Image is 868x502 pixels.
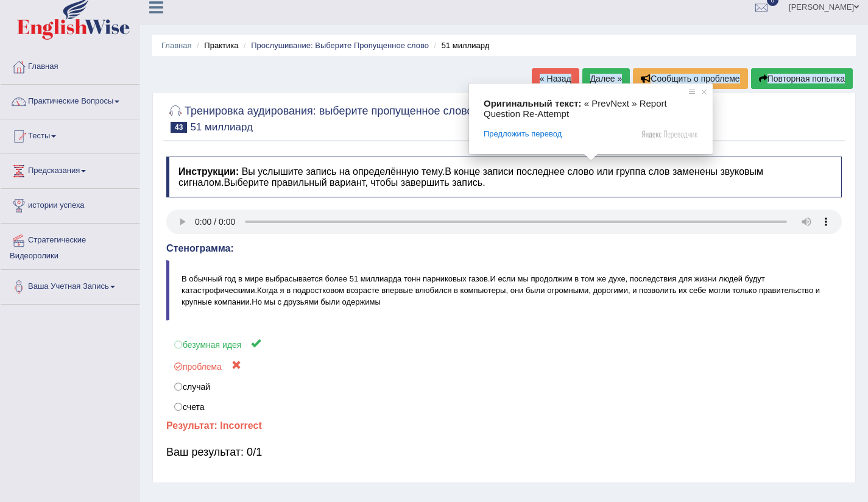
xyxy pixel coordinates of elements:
[1,224,139,266] a: Стратегические Видеоролики
[183,340,241,350] ya-tr-span: безумная идея
[28,282,109,291] ya-tr-span: Ваша Учетная Запись
[183,362,222,372] ya-tr-span: проблема
[767,74,845,83] ya-tr-span: Повторная попытка
[1,189,139,219] a: истории успеха
[161,41,191,50] a: Главная
[178,166,763,188] ya-tr-span: В конце записи последнее слово или группа слов заменены звуковым сигналом.
[1,119,139,150] a: Тесты
[484,98,582,108] span: Оригинальный текст:
[484,129,562,140] span: Предложить перевод
[166,446,262,458] ya-tr-span: Ваш результат: 0/1
[28,62,58,71] ya-tr-span: Главная
[182,274,490,283] ya-tr-span: В обычный год в мире выбрасывается более 51 миллиарда тонн парниковых газов.
[28,96,113,105] ya-tr-span: Практические Вопросы
[166,243,234,253] ya-tr-span: Стенограмма:
[183,382,210,392] ya-tr-span: случай
[1,154,139,185] a: Предсказания
[252,297,380,306] ya-tr-span: Но мы с друзьями были одержимы
[1,270,139,300] a: Ваша Учетная Запись
[204,41,238,50] ya-tr-span: Практика
[166,420,217,431] ya-tr-span: Результат:
[182,274,765,295] ya-tr-span: И если мы продолжим в том же духе, последствия для жизни людей будут катастрофическими.
[633,68,747,89] button: Сообщить о проблеме
[442,41,489,50] ya-tr-span: 51 миллиард
[651,74,739,83] ya-tr-span: Сообщить о проблеме
[178,166,239,177] ya-tr-span: Инструкции:
[182,286,820,306] ya-tr-span: Когда я в подростковом возрасте впервые влюбился в компьютеры, они были огромными, дорогими, и по...
[185,105,473,117] ya-tr-span: Тренировка аудирования: выберите пропущенное слово
[251,41,429,50] a: Прослушивание: Выберите Пропущенное слово
[28,131,50,140] ya-tr-span: Тесты
[175,123,183,132] ya-tr-span: 43
[1,85,139,115] a: Практические Вопросы
[751,68,853,89] button: Повторная попытка
[242,166,445,177] ya-tr-span: Вы услышите запись на определённую тему.
[532,68,579,89] a: « Назад
[190,121,253,133] ya-tr-span: 51 миллиард
[10,235,86,260] ya-tr-span: Стратегические Видеоролики
[590,74,623,83] ya-tr-span: Далее »
[582,68,630,89] a: Далее »
[28,200,85,210] ya-tr-span: истории успеха
[1,50,139,80] a: Главная
[183,402,205,412] ya-tr-span: счета
[789,2,854,12] ya-tr-span: [PERSON_NAME]
[540,74,571,83] ya-tr-span: « Назад
[224,177,485,188] ya-tr-span: Выберите правильный вариант, чтобы завершить запись.
[484,98,669,119] span: « PrevNext » Report Question Re-Attempt
[28,166,80,175] ya-tr-span: Предсказания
